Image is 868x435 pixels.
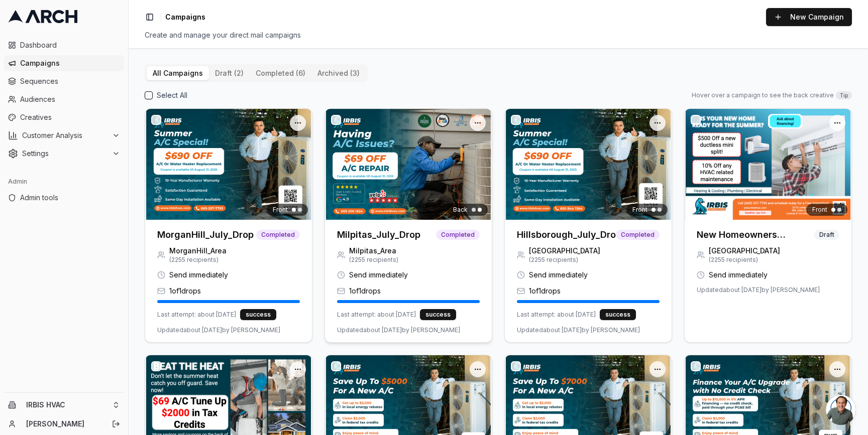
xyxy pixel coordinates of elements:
[4,146,124,162] button: Settings
[697,286,820,294] span: Updated about [DATE] by [PERSON_NAME]
[20,112,120,122] span: Creatives
[529,270,588,280] span: Send immediately
[147,66,209,80] button: All Campaigns
[517,326,640,334] span: Updated about [DATE] by [PERSON_NAME]
[311,66,366,80] button: archived (3)
[240,309,276,320] div: success
[157,326,280,334] span: Updated about [DATE] by [PERSON_NAME]
[529,256,600,264] span: ( 2255 recipients)
[436,230,480,240] span: Completed
[109,417,123,431] button: Log out
[169,246,227,256] span: MorganHill_Area
[4,397,124,413] button: IRBIS HVAC
[20,94,120,104] span: Audiences
[145,30,852,40] div: Create and manage your direct mail campaigns
[157,228,254,242] h3: MorganHill_July_Drop
[709,246,780,256] span: [GEOGRAPHIC_DATA]
[517,228,616,242] h3: Hillsborough_July_Drop
[256,230,300,240] span: Completed
[4,91,124,107] a: Audiences
[420,309,456,320] div: success
[20,40,120,50] span: Dashboard
[169,256,227,264] span: ( 2255 recipients)
[250,66,311,80] button: completed (6)
[616,230,660,240] span: Completed
[826,395,856,425] a: Open chat
[26,419,101,429] a: [PERSON_NAME]
[209,66,250,80] button: draft (2)
[505,109,672,220] img: Front creative for Hillsborough_July_Drop
[709,270,768,280] span: Send immediately
[685,109,851,220] img: Front creative for New Homeowners (automated Campaign)
[169,270,228,280] span: Send immediately
[812,206,827,214] span: Front
[20,58,120,68] span: Campaigns
[4,190,124,206] a: Admin tools
[169,286,201,296] span: 1 of 1 drops
[4,109,124,125] a: Creatives
[349,246,398,256] span: Milpitas_Area
[814,230,839,240] span: Draft
[165,12,205,22] span: Campaigns
[4,37,124,53] a: Dashboard
[632,206,647,214] span: Front
[337,326,460,334] span: Updated about [DATE] by [PERSON_NAME]
[453,206,468,214] span: Back
[26,400,108,409] span: IRBIS HVAC
[165,12,205,22] nav: breadcrumb
[337,311,416,319] span: Last attempt: about [DATE]
[709,256,780,264] span: ( 2255 recipients)
[4,73,124,89] a: Sequences
[22,149,108,159] span: Settings
[349,256,398,264] span: ( 2255 recipients)
[273,206,288,214] span: Front
[20,193,120,203] span: Admin tools
[349,286,381,296] span: 1 of 1 drops
[349,270,408,280] span: Send immediately
[697,228,814,242] h3: New Homeowners (automated Campaign)
[529,246,600,256] span: [GEOGRAPHIC_DATA]
[157,90,187,100] label: Select All
[766,8,852,26] button: New Campaign
[325,109,492,220] img: Back creative for Milpitas_July_Drop
[836,91,852,99] span: Tip
[600,309,636,320] div: success
[20,76,120,86] span: Sequences
[692,91,834,99] span: Hover over a campaign to see the back creative
[4,174,124,190] div: Admin
[145,109,312,220] img: Front creative for MorganHill_July_Drop
[22,130,108,140] span: Customer Analysis
[517,311,596,319] span: Last attempt: about [DATE]
[157,311,236,319] span: Last attempt: about [DATE]
[337,228,420,242] h3: Milpitas_July_Drop
[4,127,124,143] button: Customer Analysis
[4,55,124,71] a: Campaigns
[529,286,561,296] span: 1 of 1 drops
